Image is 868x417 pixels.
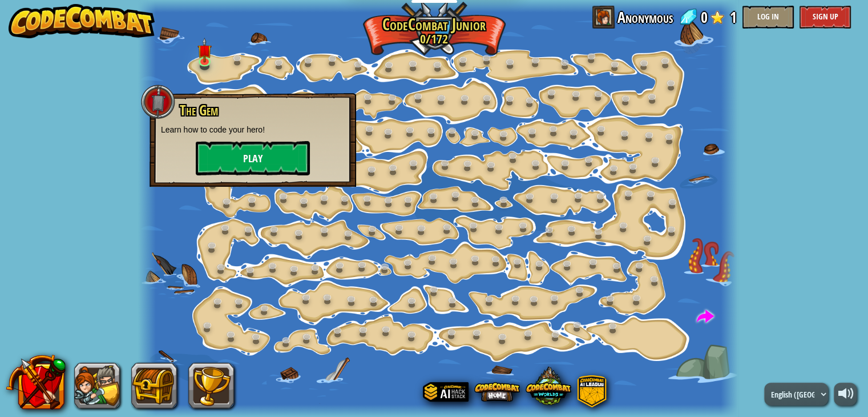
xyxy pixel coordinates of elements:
button: Log In [742,6,794,29]
button: Play [196,141,310,175]
span: Anonymous [617,6,673,29]
button: Adjust volume [834,383,857,406]
img: level-banner-unstarted.png [197,38,212,63]
img: CodeCombat - Learn how to code by playing a game [9,4,155,38]
span: 0 [701,6,708,29]
span: 1 [730,6,737,29]
button: Sign Up [800,6,851,29]
span: The Gem [180,101,218,120]
p: Learn how to code your hero! [161,124,345,135]
select: Languages [764,383,828,406]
